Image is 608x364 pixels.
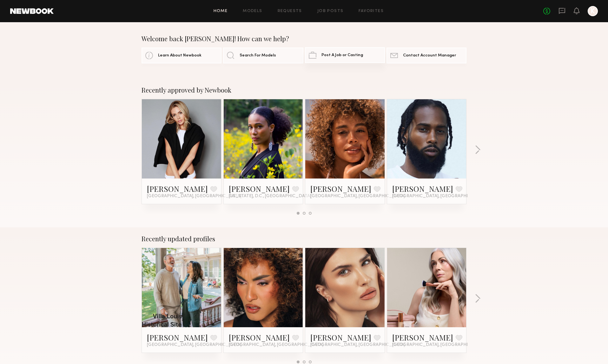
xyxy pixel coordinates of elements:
[214,9,228,13] a: Home
[142,86,466,94] div: Recently approved by Newbook
[142,235,466,243] div: Recently updated profiles
[223,48,303,63] a: Search For Models
[392,194,487,199] span: [GEOGRAPHIC_DATA], [GEOGRAPHIC_DATA]
[392,184,453,194] a: [PERSON_NAME]
[158,54,202,58] span: Learn About Newbook
[243,9,262,13] a: Models
[310,332,371,342] a: [PERSON_NAME]
[588,6,598,16] a: K
[310,184,371,194] a: [PERSON_NAME]
[359,9,384,13] a: Favorites
[229,342,323,348] span: [GEOGRAPHIC_DATA], [GEOGRAPHIC_DATA]
[142,48,221,63] a: Learn About Newbook
[229,184,290,194] a: [PERSON_NAME]
[147,342,241,348] span: [GEOGRAPHIC_DATA], [GEOGRAPHIC_DATA]
[240,54,276,58] span: Search For Models
[147,332,208,342] a: [PERSON_NAME]
[147,184,208,194] a: [PERSON_NAME]
[229,332,290,342] a: [PERSON_NAME]
[310,194,405,199] span: [GEOGRAPHIC_DATA], [GEOGRAPHIC_DATA]
[317,9,344,13] a: Job Posts
[392,332,453,342] a: [PERSON_NAME]
[392,342,487,348] span: [GEOGRAPHIC_DATA], [GEOGRAPHIC_DATA]
[387,48,466,63] a: Contact Account Manager
[403,54,456,58] span: Contact Account Manager
[310,342,405,348] span: [GEOGRAPHIC_DATA], [GEOGRAPHIC_DATA]
[147,194,241,199] span: [GEOGRAPHIC_DATA], [GEOGRAPHIC_DATA]
[305,47,385,63] a: Post A Job or Casting
[321,53,363,57] span: Post A Job or Casting
[278,9,302,13] a: Requests
[142,35,466,42] div: Welcome back [PERSON_NAME]! How can we help?
[229,194,311,199] span: [US_STATE], D.C., [GEOGRAPHIC_DATA]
